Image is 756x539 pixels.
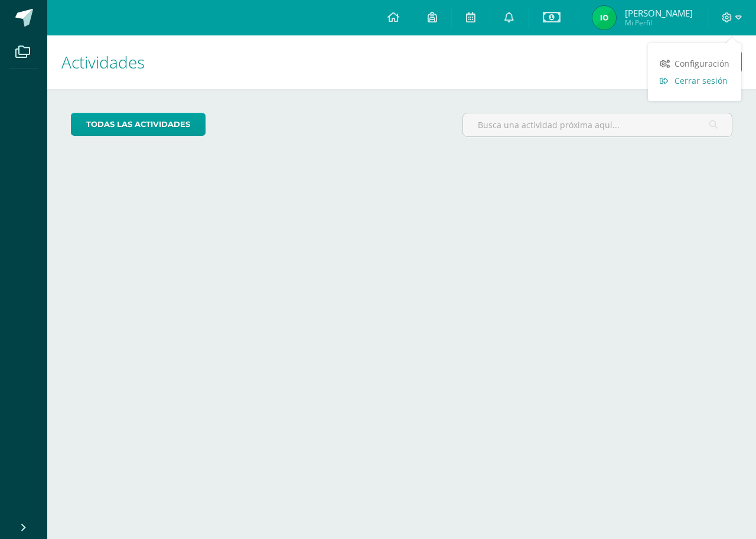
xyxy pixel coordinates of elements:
[648,55,741,72] a: Configuración
[625,7,693,19] span: [PERSON_NAME]
[71,113,206,136] a: todas las Actividades
[648,72,741,89] a: Cerrar sesión
[674,75,728,86] span: Cerrar sesión
[674,58,729,69] span: Configuración
[625,18,693,28] span: Mi Perfil
[61,35,742,89] h1: Actividades
[463,113,732,136] input: Busca una actividad próxima aquí...
[592,6,616,30] img: e5272dbd5161c945f04d54e5bf31db5b.png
